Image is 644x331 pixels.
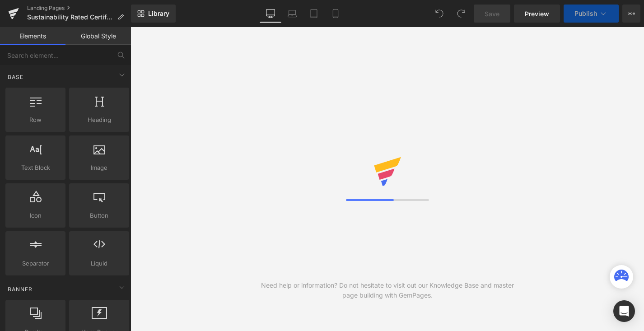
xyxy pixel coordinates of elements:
[65,27,131,45] a: Global Style
[325,5,346,23] a: Mobile
[7,285,33,294] span: Banner
[260,5,281,23] a: Desktop
[72,259,126,268] span: Liquid
[525,9,549,19] span: Preview
[564,5,619,23] button: Publish
[27,5,131,12] a: Landing Pages
[259,280,516,300] div: Need help or information? Do not hesitate to visit out our Knowledge Base and master page buildin...
[8,259,63,268] span: Separator
[574,10,597,17] span: Publish
[148,9,169,18] span: Library
[452,5,470,23] button: Redo
[8,211,63,220] span: Icon
[281,5,303,23] a: Laptop
[485,9,499,19] span: Save
[27,14,114,21] span: Sustainability Rated Certified Diamonds SCS 007
[72,163,126,172] span: Image
[8,115,63,125] span: Row
[8,163,63,172] span: Text Block
[430,5,448,23] button: Undo
[303,5,325,23] a: Tablet
[514,5,560,23] a: Preview
[7,73,24,81] span: Base
[613,300,635,322] div: Open Intercom Messenger
[72,115,126,125] span: Heading
[622,5,640,23] button: More
[72,211,126,220] span: Button
[131,5,176,23] a: New Library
